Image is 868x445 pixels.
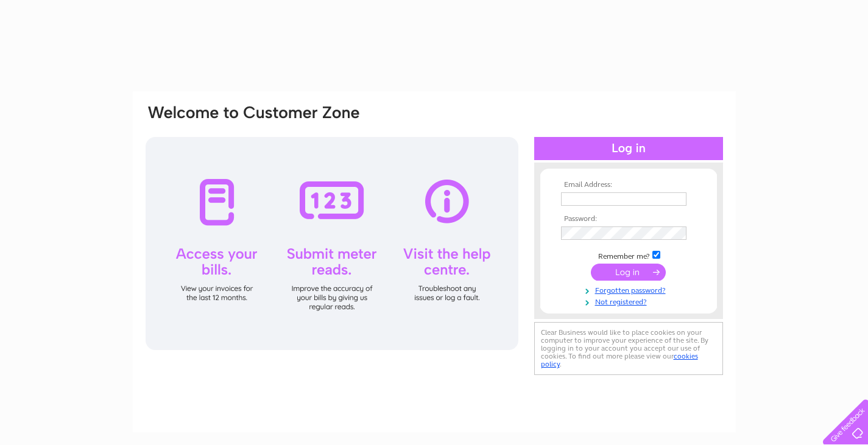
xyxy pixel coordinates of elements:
input: Submit [591,264,666,281]
th: Email Address: [558,181,699,189]
a: Not registered? [561,295,699,307]
td: Remember me? [558,249,699,261]
th: Password: [558,215,699,223]
div: Clear Business would like to place cookies on your computer to improve your experience of the sit... [534,322,723,375]
a: cookies policy [541,352,698,368]
a: Forgotten password? [561,284,699,295]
